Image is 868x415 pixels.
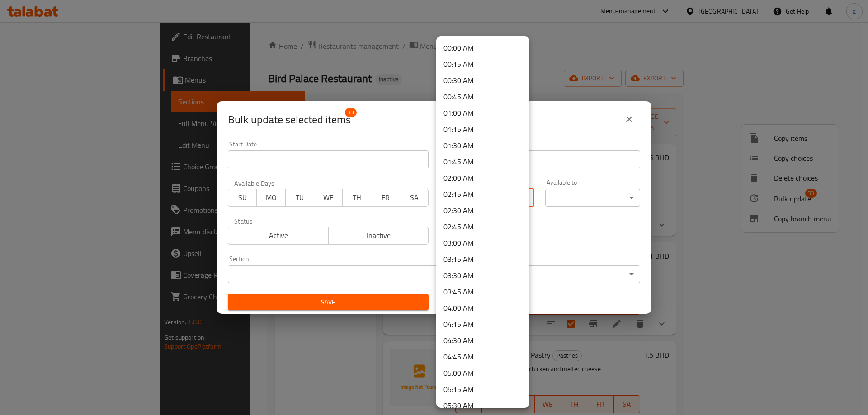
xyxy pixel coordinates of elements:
li: 00:00 AM [436,40,529,56]
li: 03:45 AM [436,284,529,300]
li: 04:30 AM [436,332,529,349]
li: 01:45 AM [436,154,529,170]
li: 02:45 AM [436,219,529,235]
li: 03:30 AM [436,267,529,284]
li: 04:00 AM [436,300,529,316]
li: 04:45 AM [436,349,529,365]
li: 05:15 AM [436,381,529,397]
li: 05:30 AM [436,397,529,414]
li: 02:15 AM [436,186,529,202]
li: 03:00 AM [436,235,529,251]
li: 00:45 AM [436,89,529,105]
li: 00:15 AM [436,56,529,72]
li: 04:15 AM [436,316,529,332]
li: 03:15 AM [436,251,529,267]
li: 02:30 AM [436,202,529,219]
li: 02:00 AM [436,170,529,186]
li: 05:00 AM [436,365,529,381]
li: 01:15 AM [436,121,529,137]
li: 00:30 AM [436,72,529,89]
li: 01:30 AM [436,137,529,154]
li: 01:00 AM [436,105,529,121]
